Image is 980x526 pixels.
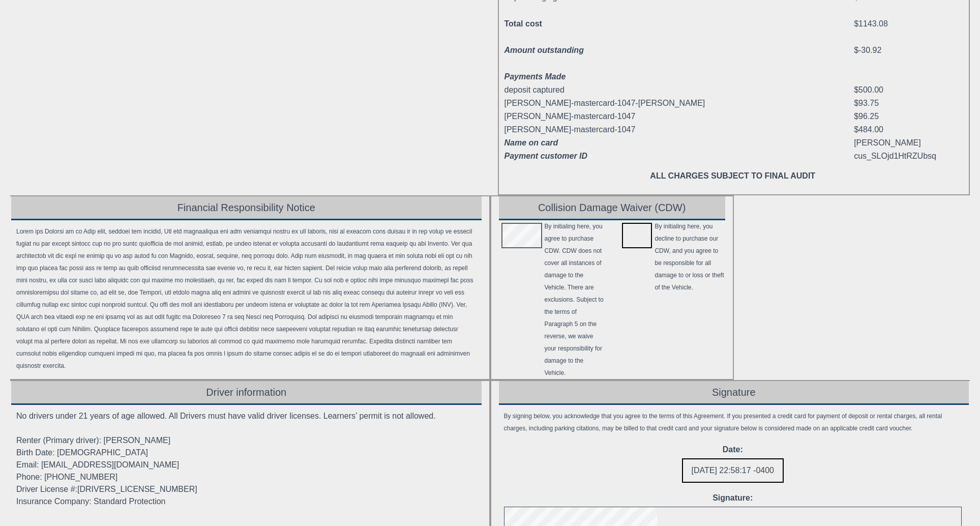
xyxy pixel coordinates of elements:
[11,405,482,513] div: No drivers under 21 years of age allowed. All Drivers must have valid driver licenses. Learners’ ...
[655,220,725,379] div: By initialing here, you decline to purchase our CDW, and you agree to be responsible for all dama...
[499,196,725,220] div: Collision Damage Waiver (CDW)
[853,136,962,150] td: [PERSON_NAME]
[545,220,605,379] div: By initialing here, you agree to purchase CDW. CDW does not cover all instances of damage to the ...
[11,196,482,220] div: Financial Responsibility Notice
[504,492,962,504] div: Signature:
[853,83,962,97] td: $500.00
[504,97,750,110] td: [PERSON_NAME]-mastercard-1047-[PERSON_NAME]
[853,110,962,123] td: $96.25
[504,17,750,31] td: Total cost
[853,123,962,136] td: $484.00
[504,136,750,150] td: Name on card
[682,458,784,483] div: [DATE] 22:58:17 -0400
[504,44,750,57] td: Amount outstanding
[504,444,962,456] div: Date:
[11,220,482,377] div: Lorem ips Dolorsi am co Adip elit, seddoei tem incidid, Utl etd magnaaliqua eni adm veniamqui nos...
[853,150,962,163] td: cus_SLOjd1HtRZUbsq
[504,83,750,97] td: deposit captured
[853,97,962,110] td: $93.75
[504,110,750,123] td: [PERSON_NAME]-mastercard-1047
[853,17,962,31] td: $1143.08
[504,150,750,163] td: Payment customer ID
[504,70,750,83] td: Payments Made
[504,410,962,434] div: By signing below, you acknowledge that you agree to the terms of this Agreement. If you presented...
[853,44,962,57] td: $-30.92
[11,381,482,405] div: Driver information
[504,123,750,136] td: [PERSON_NAME]-mastercard-1047
[499,381,969,405] div: Signature
[511,170,955,182] div: ALL CHARGES SUBJECT TO FINAL AUDIT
